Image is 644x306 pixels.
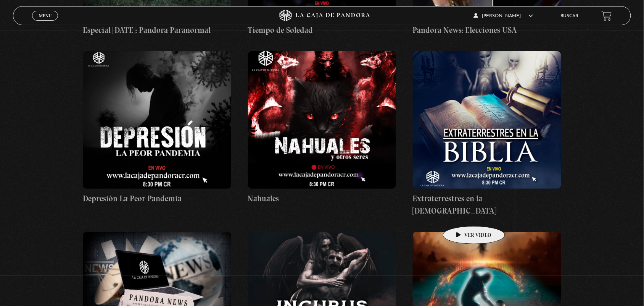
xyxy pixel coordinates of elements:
[413,24,561,36] h4: Pandora News: Elecciones USA
[413,51,561,217] a: Extraterrestres en la [DEMOGRAPHIC_DATA]
[561,14,579,18] a: Buscar
[248,193,396,205] h4: Nahuales
[602,11,612,21] a: View your shopping cart
[36,20,54,25] span: Cerrar
[83,51,231,205] a: Depresión La Peor Pandemia
[39,13,52,18] span: Menu
[413,193,561,217] h4: Extraterrestres en la [DEMOGRAPHIC_DATA]
[248,51,396,205] a: Nahuales
[83,24,231,36] h4: Especial [DATE]: Pandora Paranormal
[248,24,396,36] h4: Tiempo de Soledad
[83,193,231,205] h4: Depresión La Peor Pandemia
[474,14,533,18] span: [PERSON_NAME]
